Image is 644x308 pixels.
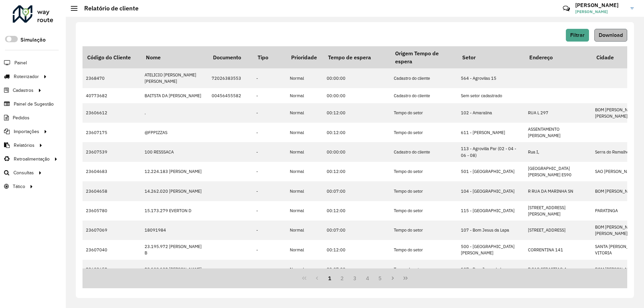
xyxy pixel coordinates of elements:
td: [STREET_ADDRESS][PERSON_NAME] [525,201,592,221]
td: Tempo do setor [390,162,458,181]
td: [GEOGRAPHIC_DATA][PERSON_NAME] ES90 [525,162,592,181]
td: 00:07:00 [323,221,390,240]
td: Sem setor cadastrado [458,88,525,103]
td: [STREET_ADDRESS] [525,221,592,240]
td: Normal [286,162,323,181]
th: Origem Tempo de espera [390,46,458,68]
th: Endereço [525,46,592,68]
th: Prioridade [286,46,323,68]
th: Tempo de espera [323,46,390,68]
td: 2368470 [83,68,141,88]
td: 00:00:00 [323,142,390,162]
td: Cadastro do cliente [390,88,458,103]
td: 15.173.279 EVERTON D [141,201,208,221]
td: 23607040 [83,240,141,259]
td: 00:12:00 [323,201,390,221]
td: R RUA DA MARINHA SN [525,181,592,201]
td: @FPPIZZAS [141,123,208,142]
h2: Relatório de cliente [77,5,139,12]
th: Setor [458,46,525,68]
td: Tempo do setor [390,221,458,240]
td: 107 - Bom Jesus da Lapa [458,260,525,279]
span: Roteirizador [14,73,39,80]
td: 00:07:00 [323,181,390,201]
td: 00:07:00 [323,260,390,279]
td: Tempo do setor [390,260,458,279]
td: 18091984 [141,221,208,240]
td: Cadastro do cliente [390,68,458,88]
td: 23607069 [83,221,141,240]
button: 3 [348,272,361,285]
span: Filtrar [570,32,585,38]
td: 102 - Amaralina [458,103,525,123]
td: Tempo do setor [390,181,458,201]
th: Documento [208,46,253,68]
td: 00:12:00 [323,123,390,142]
td: 500 - [GEOGRAPHIC_DATA][PERSON_NAME] [458,240,525,259]
td: 72026383553 [208,68,253,88]
td: - [253,142,286,162]
td: Normal [286,201,323,221]
td: 23607539 [83,142,141,162]
td: 00:12:00 [323,103,390,123]
span: [PERSON_NAME] [575,9,626,15]
td: Tempo do setor [390,103,458,123]
td: Tempo do setor [390,201,458,221]
td: 115 - [GEOGRAPHIC_DATA] [458,201,525,221]
td: 00456455582 [208,88,253,103]
a: Contato Rápido [559,1,574,16]
td: RUA L 297 [525,103,592,123]
td: - [253,221,286,240]
td: Cadastro do cliente [390,142,458,162]
button: Download [594,29,627,42]
label: Simulação [20,36,46,44]
td: Normal [286,88,323,103]
span: Painel de Sugestão [14,101,54,108]
td: Normal [286,103,323,123]
span: Download [599,32,623,38]
th: Código do Cliente [83,46,141,68]
td: 00:12:00 [323,240,390,259]
td: 00:00:00 [323,68,390,88]
td: 23606612 [83,103,141,123]
td: - [253,181,286,201]
span: Tático [13,183,25,190]
button: 5 [374,272,387,285]
td: 23604683 [83,162,141,181]
td: R SAO SEBASTIAO 4 [525,260,592,279]
button: 2 [336,272,348,285]
td: 23604658 [83,181,141,201]
td: BAITSTA DA [PERSON_NAME] [141,88,208,103]
td: 104 - [GEOGRAPHIC_DATA] [458,181,525,201]
th: Nome [141,46,208,68]
td: 40773682 [83,88,141,103]
td: 12.224.183 [PERSON_NAME] [141,162,208,181]
td: 611 - [PERSON_NAME] [458,123,525,142]
td: 501 - [GEOGRAPHIC_DATA] [458,162,525,181]
span: Importações [14,128,39,135]
td: Normal [286,68,323,88]
td: Rua I, [525,142,592,162]
button: Filtrar [566,29,589,42]
td: 107 - Bom Jesus da Lapa [458,221,525,240]
td: - [253,68,286,88]
td: . [141,103,208,123]
span: Cadastros [13,87,34,94]
td: - [253,201,286,221]
td: 564 - Agrovilas 15 [458,68,525,88]
td: - [253,260,286,279]
td: 23.195.972 [PERSON_NAME] B [141,240,208,259]
td: Normal [286,260,323,279]
th: Tipo [253,46,286,68]
td: 23605780 [83,201,141,221]
td: - [253,103,286,123]
td: CORRENTINA 141 [525,240,592,259]
td: - [253,162,286,181]
td: 100 RESSSACA [141,142,208,162]
td: 113 - Agrovilla Par (02 - 04 - 06 - 08) [458,142,525,162]
td: Normal [286,142,323,162]
span: Retroalimentação [14,156,50,163]
button: 1 [323,272,336,285]
td: - [253,240,286,259]
button: Last Page [399,272,412,285]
